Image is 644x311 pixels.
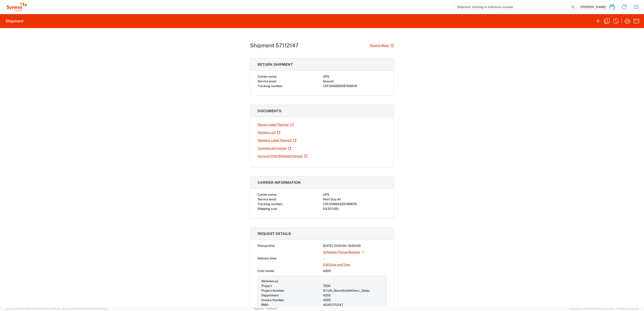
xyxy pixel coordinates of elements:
[258,79,277,83] span: Service level:
[258,109,281,113] span: Documents
[323,74,386,79] div: UPS
[258,202,283,206] span: Tracking number:
[323,202,386,206] div: 1ZK12482A235189876
[62,307,108,310] span: Client: 2025.21.0-f0c8481
[258,269,274,273] span: Cost center
[258,84,283,88] span: Tracking number:
[261,279,278,283] span: References
[5,18,24,24] h2: Shipment
[258,193,277,196] span: Carrier name:
[261,293,321,298] div: Department
[254,307,265,310] a: Support
[569,307,639,311] span: Copyright © [DATE]-[DATE] Agistix Inc., All Rights Reserved
[323,197,386,202] div: Next Day Air
[323,248,365,256] a: Schedule Pickup Request
[261,298,321,302] div: Invoice Number
[323,288,383,293] div: ST-US_GlaxoSmithKline L_Sales
[258,144,291,152] a: Commercial Invoice
[261,288,321,293] div: Project Number
[323,206,386,211] div: 53.52 USD
[323,84,386,88] div: 1ZK124829008769618
[5,307,60,310] span: Server: 2025.21.0-667a72bf6fa
[323,261,350,269] a: Edit Date and Time
[258,75,277,78] span: Carrier name:
[42,307,60,310] span: [DATE] 10:54:32
[323,192,386,197] div: UPS
[91,307,108,310] span: [DATE] 11:51:43
[250,42,298,49] h1: Shipment 57112147
[258,244,275,247] span: Pickup time:
[258,136,297,144] a: Shipping Label Thermal
[370,42,394,49] a: Google Maps
[258,207,277,210] span: Shipping cost
[258,180,301,185] span: Carrier information
[258,62,293,67] span: Return shipment
[323,284,383,288] div: 7230
[323,298,383,302] div: 4205
[323,293,383,298] div: 4205
[258,129,280,136] a: Packing List
[323,269,386,273] div: 4205
[323,79,386,84] div: Ground
[580,5,606,9] span: [PERSON_NAME]
[258,197,277,201] span: Service level:
[454,3,570,11] input: Shipment, tracking or reference number
[261,284,321,288] div: Project
[258,232,291,236] span: Request details
[265,307,277,310] a: Feedback
[323,243,386,248] div: [DATE] 13:00:00 - 16:00:00
[323,302,383,307] div: AGX57112147
[261,302,321,307] div: RMA
[258,152,308,160] a: Account Print Shipment Details
[323,256,386,261] div: -
[258,121,294,129] a: Return Label Thermal
[258,256,277,260] span: Delivery time:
